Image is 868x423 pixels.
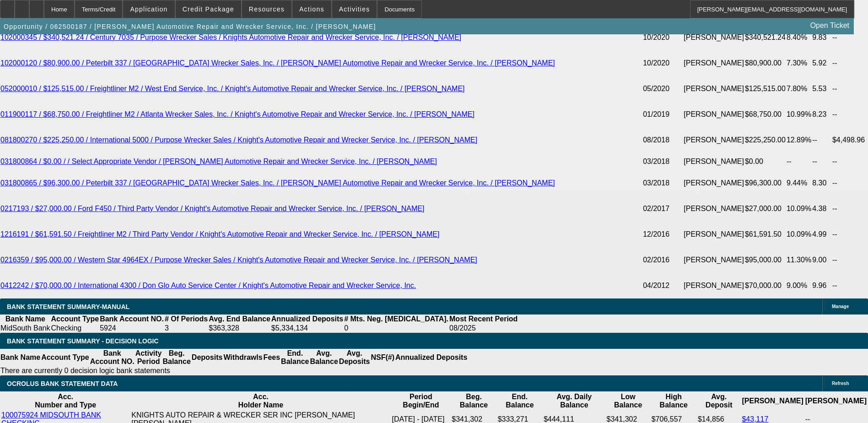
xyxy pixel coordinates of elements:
[812,170,832,196] td: 8.30
[812,50,832,76] td: 5.92
[51,324,100,333] td: Checking
[744,153,786,170] td: $0.00
[0,136,477,144] a: 081800270 / $225,250.00 / International 5000 / Purpose Wrecker Sales / Knight's Automotive Repair...
[280,349,309,366] th: End. Balance
[449,315,518,324] th: Most Recent Period
[642,127,683,153] td: 08/2018
[683,273,744,298] td: [PERSON_NAME]
[344,315,449,324] th: # Mts. Neg. [MEDICAL_DATA].
[683,170,744,196] td: [PERSON_NAME]
[339,349,371,366] th: Avg. Deposits
[164,324,208,333] td: 3
[130,5,167,13] span: Application
[832,304,849,309] span: Manage
[543,392,605,410] th: Avg. Daily Balance
[744,247,786,273] td: $95,000.00
[642,25,683,50] td: 10/2020
[744,127,786,153] td: $225,250.00
[135,349,162,366] th: Activity Period
[683,102,744,127] td: [PERSON_NAME]
[0,282,416,289] a: 0412242 / $70,000.00 / International 4300 / Don Glo Auto Service Center / Knight's Automotive Rep...
[832,381,849,386] span: Refresh
[744,102,786,127] td: $68,750.00
[263,349,280,366] th: Fees
[0,157,437,165] a: 031800864 / $0.00 / / Select Appropriate Vendor / [PERSON_NAME] Automotive Repair and Wrecker Ser...
[812,247,832,273] td: 9.00
[0,110,474,118] a: 011900117 / $68,750.00 / Freightliner M2 / Atlanta Wrecker Sales, Inc. / Knight's Automotive Repa...
[697,392,741,410] th: Avg. Deposit
[299,5,324,13] span: Actions
[606,392,650,410] th: Low Balance
[786,25,812,50] td: 8.40%
[0,205,424,212] a: 0217193 / $27,000.00 / Ford F450 / Third Party Vendor / Knight's Automotive Repair and Wrecker Se...
[391,392,450,410] th: Period Begin/End
[642,76,683,102] td: 05/2020
[242,0,291,18] button: Resources
[164,315,208,324] th: # Of Periods
[41,349,90,366] th: Account Type
[292,0,331,18] button: Actions
[744,196,786,222] td: $27,000.00
[744,170,786,196] td: $96,300.00
[812,25,832,50] td: 9.83
[7,303,129,310] span: BANK STATEMENT SUMMARY-MANUAL
[131,392,390,410] th: Acc. Holder Name
[812,153,832,170] td: --
[744,25,786,50] td: $340,521.24
[99,315,164,324] th: Bank Account NO.
[339,5,370,13] span: Activities
[812,127,832,153] td: --
[683,127,744,153] td: [PERSON_NAME]
[786,170,812,196] td: 9.44%
[7,380,118,387] span: OCROLUS BANK STATEMENT DATA
[651,392,696,410] th: High Balance
[786,247,812,273] td: 11.30%
[683,76,744,102] td: [PERSON_NAME]
[812,273,832,298] td: 9.96
[786,50,812,76] td: 7.30%
[271,315,344,324] th: Annualized Deposits
[642,153,683,170] td: 03/2018
[683,196,744,222] td: [PERSON_NAME]
[642,247,683,273] td: 02/2016
[642,196,683,222] td: 02/2017
[395,349,468,366] th: Annualized Deposits
[786,273,812,298] td: 9.00%
[812,76,832,102] td: 5.53
[123,0,174,18] button: Application
[805,392,867,410] th: [PERSON_NAME]
[4,23,376,30] span: Opportunity / 062500187 / [PERSON_NAME] Automotive Repair and Wrecker Service, Inc. / [PERSON_NAME]
[744,273,786,298] td: $70,000.00
[0,85,465,92] a: 052000010 / $125,515.00 / Freightliner M2 / West End Service, Inc. / Knight's Automotive Repair a...
[786,153,812,170] td: --
[642,50,683,76] td: 10/2020
[208,315,271,324] th: Avg. End Balance
[786,127,812,153] td: 12.89%
[744,50,786,76] td: $80,900.00
[0,59,555,67] a: 102000120 / $80,900.00 / Peterbilt 337 / [GEOGRAPHIC_DATA] Wrecker Sales, Inc. / [PERSON_NAME] Au...
[683,25,744,50] td: [PERSON_NAME]
[683,50,744,76] td: [PERSON_NAME]
[370,349,395,366] th: NSF(#)
[497,392,542,410] th: End. Balance
[683,247,744,273] td: [PERSON_NAME]
[742,415,768,423] a: $43,117
[642,273,683,298] td: 04/2012
[683,222,744,247] td: [PERSON_NAME]
[812,196,832,222] td: 4.38
[191,349,223,366] th: Deposits
[332,0,377,18] button: Activities
[786,102,812,127] td: 10.99%
[786,76,812,102] td: 7.80%
[642,170,683,196] td: 03/2018
[0,256,477,264] a: 0216359 / $95,000.00 / Western Star 4964EX / Purpose Wrecker Sales / Knight's Automotive Repair a...
[51,315,100,324] th: Account Type
[0,179,555,187] a: 031800865 / $96,300.00 / Peterbilt 337 / [GEOGRAPHIC_DATA] Wrecker Sales, Inc. / [PERSON_NAME] Au...
[741,392,803,410] th: [PERSON_NAME]
[309,349,338,366] th: Avg. Balance
[1,392,130,410] th: Acc. Number and Type
[249,5,285,13] span: Resources
[812,222,832,247] td: 4.99
[642,102,683,127] td: 01/2019
[807,18,853,33] a: Open Ticket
